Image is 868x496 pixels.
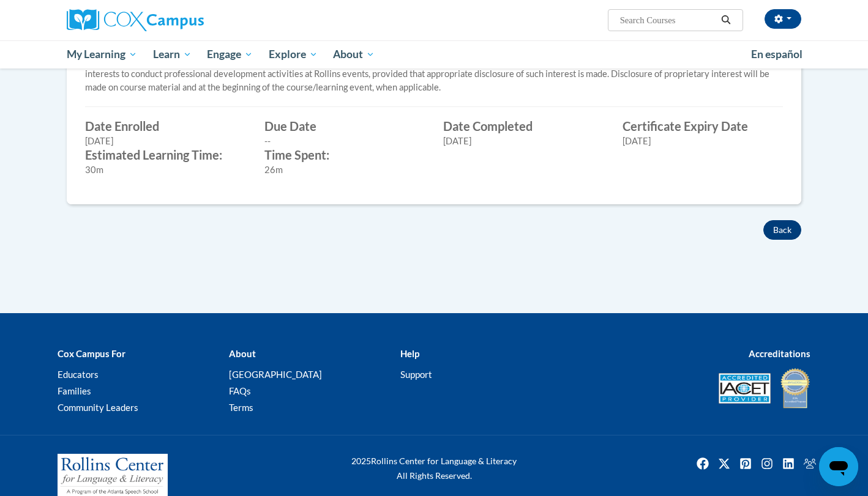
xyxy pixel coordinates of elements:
span: My Learning [67,47,137,62]
a: Linkedin [779,454,798,473]
label: Due Date [264,119,425,133]
a: Explore [261,40,326,68]
a: Instagram [757,454,777,473]
a: Support [400,369,432,380]
img: Facebook icon [693,454,713,473]
a: Cox Campus [67,9,299,31]
label: Date Completed [443,119,604,133]
a: About [326,40,383,68]
img: IDA® Accredited [780,367,810,410]
img: LinkedIn icon [779,454,798,473]
div: 30m [85,163,246,177]
b: Cox Campus For [58,348,125,359]
a: Educators [58,369,99,380]
div: 26m [264,163,425,177]
div: Main menu [48,40,820,68]
button: Account Settings [765,9,801,29]
span: Engage [207,47,253,62]
label: Certificate Expiry Date [623,119,784,133]
button: Search [717,13,735,28]
input: Search Courses [619,13,717,28]
b: Accreditations [749,348,810,359]
span: 2025 [351,456,371,466]
div: [DATE] [85,135,246,148]
iframe: Button to launch messaging window [819,447,858,486]
a: FAQs [229,385,251,396]
button: Back [763,220,801,240]
b: About [229,348,256,359]
div: [DATE] [443,135,604,148]
span: About [333,47,375,62]
label: Time Spent: [264,148,425,161]
a: Learn [145,40,200,68]
a: My Learning [59,40,145,68]
div: Rollins Center for Language & Literacy All Rights Reserved. [305,454,563,483]
a: Terms [229,402,253,413]
b: Help [400,348,419,359]
img: Cox Campus [67,9,204,31]
a: Engage [199,40,261,68]
a: Pinterest [736,454,755,473]
div: [DATE] [623,135,784,148]
img: Accredited IACET® Provider [719,373,771,404]
img: Instagram icon [757,454,777,473]
label: Date Enrolled [85,119,246,133]
img: Facebook group icon [800,454,820,473]
img: Twitter icon [714,454,734,473]
a: Facebook Group [800,454,820,473]
a: Twitter [714,454,734,473]
label: Estimated Learning Time: [85,148,246,161]
span: Learn [153,47,192,62]
span: Explore [269,47,318,62]
div: -- [264,135,425,148]
p: The Rollins Center, of the [GEOGRAPHIC_DATA], in some cases, may allow an instructor, facilitator... [85,54,783,94]
a: Facebook [693,454,713,473]
a: Community Leaders [58,402,138,413]
a: [GEOGRAPHIC_DATA] [229,369,322,380]
span: En español [751,48,803,61]
a: Families [58,385,91,396]
a: En español [743,42,810,67]
img: Pinterest icon [736,454,755,473]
